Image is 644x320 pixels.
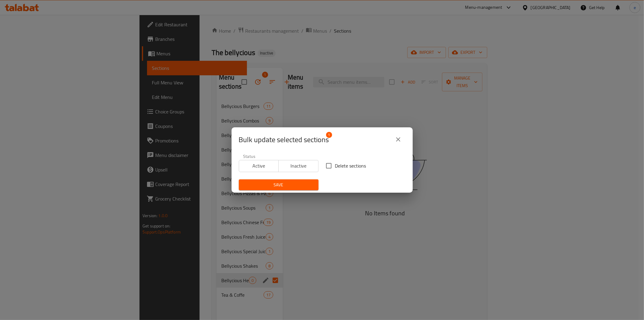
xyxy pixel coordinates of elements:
[335,162,366,169] span: Delete sections
[239,179,319,191] button: Save
[391,132,405,147] button: close
[281,162,316,170] span: Inactive
[242,162,277,170] span: Active
[239,135,329,145] span: Selected section count
[326,132,332,138] span: 1
[278,160,319,172] button: Inactive
[239,160,279,172] button: Active
[244,181,314,189] span: Save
